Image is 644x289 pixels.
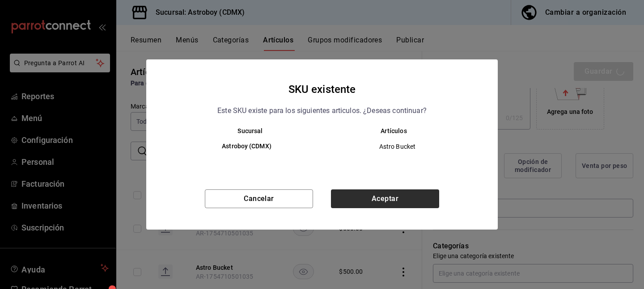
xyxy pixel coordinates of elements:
[330,142,465,151] span: Astro Bucket
[178,142,315,151] h6: Astroboy (CDMX)
[164,127,322,134] th: Sucursal
[288,81,356,98] h4: SKU existente
[322,127,480,134] th: Artículos
[217,105,427,117] p: Este SKU existe para los siguientes articulos. ¿Deseas continuar?
[205,189,313,208] button: Cancelar
[331,189,439,208] button: Aceptar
